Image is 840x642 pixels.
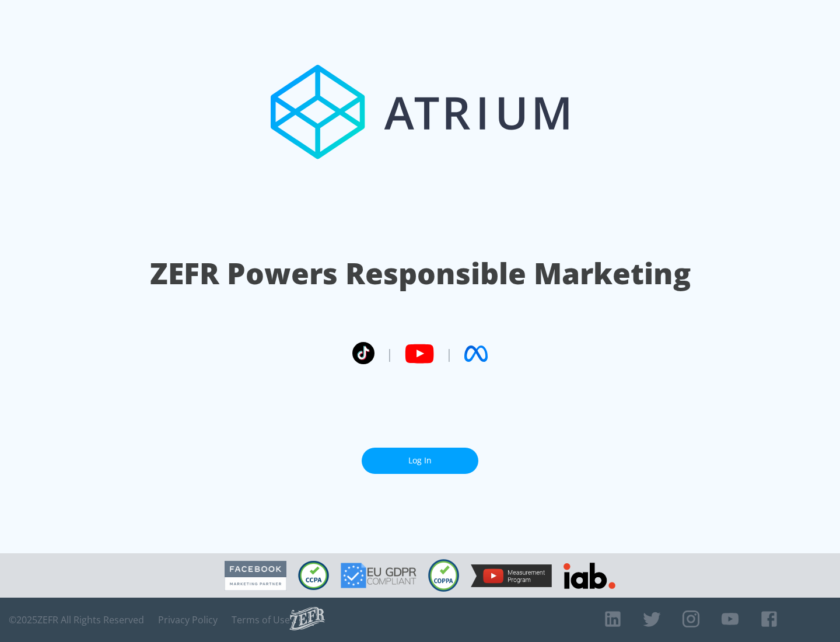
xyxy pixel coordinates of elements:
img: YouTube Measurement Program [471,564,552,587]
img: IAB [563,563,615,589]
a: Privacy Policy [158,614,218,626]
span: | [446,345,453,362]
img: COPPA Compliant [428,559,459,592]
img: CCPA Compliant [298,561,329,590]
h1: ZEFR Powers Responsible Marketing [150,253,691,294]
span: © 2025 ZEFR All Rights Reserved [9,614,144,626]
a: Terms of Use [232,614,290,626]
img: Facebook Marketing Partner [225,561,286,591]
img: GDPR Compliant [341,563,416,588]
span: | [386,345,393,362]
a: Log In [362,448,478,474]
